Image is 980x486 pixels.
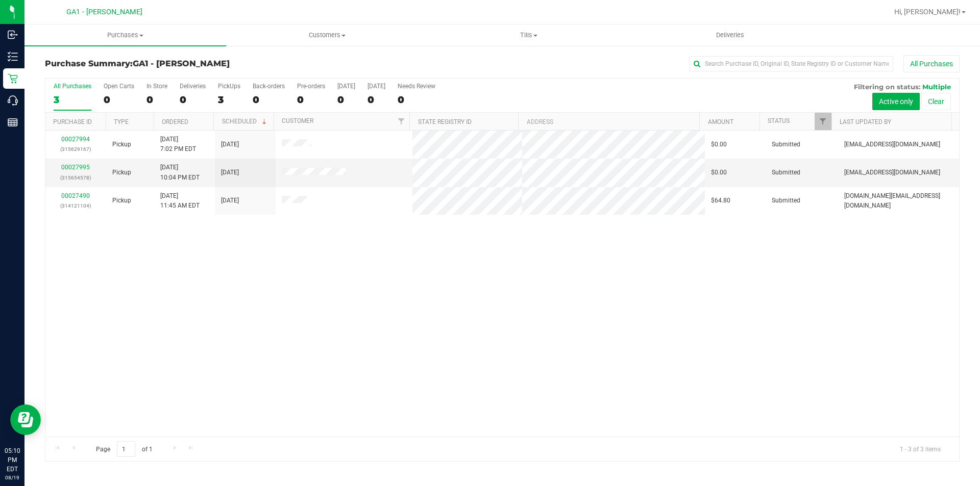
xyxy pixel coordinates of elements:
span: $0.00 [711,168,727,177]
input: 1 [117,441,135,457]
span: [DATE] [221,140,239,149]
span: [DATE] [221,196,239,206]
inline-svg: Retail [8,73,18,84]
span: [DOMAIN_NAME][EMAIL_ADDRESS][DOMAIN_NAME] [844,191,953,211]
a: Amount [708,118,733,125]
span: Pickup [112,196,131,206]
span: $0.00 [711,140,727,149]
span: [DATE] [221,168,239,177]
p: (314121104) [52,201,100,211]
span: [EMAIL_ADDRESS][DOMAIN_NAME] [844,168,940,177]
h3: Purchase Summary: [45,59,350,68]
p: 08/19 [5,474,20,481]
th: Address [518,113,699,131]
a: State Registry ID [418,118,472,125]
div: All Purchases [54,83,91,90]
a: 00027490 [61,192,90,199]
div: Back-orders [253,83,285,90]
div: 0 [104,94,134,106]
span: Pickup [112,140,131,149]
span: Filtering on status: [854,83,920,91]
span: [DATE] 11:45 AM EDT [160,191,200,211]
div: 0 [398,94,435,106]
span: [DATE] 10:04 PM EDT [160,163,200,182]
div: Open Carts [104,83,134,90]
p: 05:10 PM EDT [5,446,20,474]
button: Clear [921,93,951,110]
a: Customer [282,117,313,124]
span: $64.80 [711,196,730,206]
div: 3 [218,94,240,106]
a: Purchase ID [53,118,92,125]
a: Status [768,117,790,124]
span: Submitted [772,196,800,206]
a: Scheduled [222,118,268,125]
div: 0 [367,94,385,106]
div: PickUps [218,83,240,90]
a: Last Updated By [840,118,891,125]
a: 00027995 [61,164,90,171]
span: GA1 - [PERSON_NAME] [133,59,230,68]
iframe: Resource center [10,404,41,435]
button: All Purchases [903,55,960,72]
a: Customers [226,24,428,46]
span: Customers [227,31,427,40]
a: Filter [815,113,831,130]
span: [DATE] 7:02 PM EDT [160,135,196,154]
input: Search Purchase ID, Original ID, State Registry ID or Customer Name... [689,56,893,71]
span: 1 - 3 of 3 items [892,441,949,456]
div: 0 [253,94,285,106]
a: Type [114,118,129,125]
span: [EMAIL_ADDRESS][DOMAIN_NAME] [844,140,940,149]
a: 00027994 [61,136,90,143]
span: Submitted [772,168,800,177]
span: Multiple [922,83,951,91]
a: Tills [428,24,629,46]
p: (315629167) [52,144,100,154]
a: Filter [393,113,409,130]
div: 3 [54,94,91,106]
p: (315654578) [52,173,100,183]
div: In Store [146,83,167,90]
div: Pre-orders [297,83,325,90]
span: Hi, [PERSON_NAME]! [894,8,961,16]
div: [DATE] [337,83,355,90]
span: GA1 - [PERSON_NAME] [66,8,142,16]
inline-svg: Inventory [8,52,18,62]
div: Deliveries [180,83,206,90]
div: 0 [337,94,355,106]
span: Tills [428,31,629,40]
inline-svg: Call Center [8,95,18,106]
div: 0 [180,94,206,106]
button: Active only [872,93,920,110]
span: Pickup [112,168,131,177]
div: Needs Review [398,83,435,90]
a: Deliveries [629,24,831,46]
span: Submitted [772,140,800,149]
div: [DATE] [367,83,385,90]
a: Purchases [24,24,226,46]
span: Deliveries [702,31,758,40]
div: 0 [297,94,325,106]
div: 0 [146,94,167,106]
a: Ordered [162,118,188,125]
inline-svg: Inbound [8,30,18,40]
span: Page of 1 [87,441,161,457]
inline-svg: Reports [8,117,18,127]
span: Purchases [24,31,226,40]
